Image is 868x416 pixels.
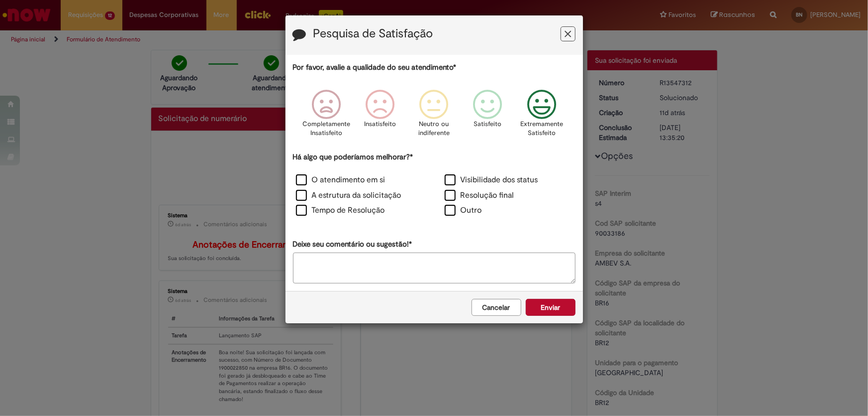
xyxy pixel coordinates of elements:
[520,120,563,138] p: Extremamente Satisfeito
[408,82,459,150] div: Neutro ou indiferente
[445,190,514,201] label: Resolução final
[364,120,396,129] p: Insatisfeito
[293,239,412,250] label: Deixe seu comentário ou sugestão!*
[313,27,433,40] label: Pesquisa de Satisfação
[463,82,513,150] div: Satisfeito
[296,205,385,216] label: Tempo de Resolução
[516,82,567,150] div: Extremamente Satisfeito
[355,82,405,150] div: Insatisfeito
[445,174,538,186] label: Visibilidade dos status
[293,152,576,219] div: Há algo que poderíamos melhorar?*
[296,190,401,201] label: A estrutura da solicitação
[472,299,521,316] button: Cancelar
[526,299,576,316] button: Enviar
[296,174,386,186] label: O atendimento em si
[445,205,482,216] label: Outro
[293,62,457,73] label: Por favor, avalie a qualidade do seu atendimento*
[302,120,350,138] p: Completamente Insatisfeito
[474,120,502,129] p: Satisfeito
[416,120,452,138] p: Neutro ou indiferente
[301,82,352,150] div: Completamente Insatisfeito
